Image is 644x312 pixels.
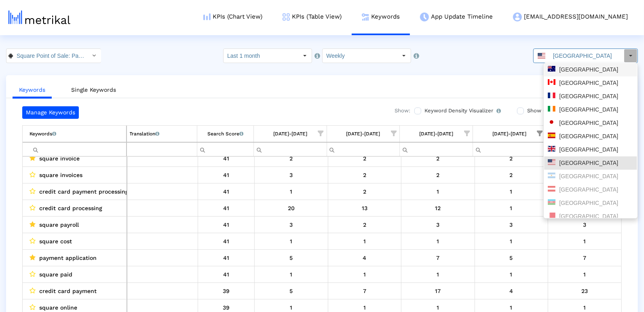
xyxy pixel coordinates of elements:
[331,286,398,296] div: 8/30/25
[473,142,546,156] td: Filter cell
[201,269,251,280] div: 41
[548,106,633,114] div: [GEOGRAPHIC_DATA]
[513,13,522,21] img: my-account-menu-icon.png
[419,129,453,139] div: [DATE]-[DATE]
[400,143,473,156] input: Filter cell
[298,49,312,63] div: Select
[624,49,638,63] div: Select
[478,219,545,230] div: 9/13/25
[87,49,101,63] div: Select
[422,106,501,115] label: Keyword Density Visualizer
[464,131,470,136] span: Show filter options for column '08/31/25-09/06/25'
[400,142,473,156] td: Filter cell
[197,126,253,142] td: Column Search Score
[548,213,633,220] div: [GEOGRAPHIC_DATA]
[331,203,398,213] div: 8/30/25
[331,186,398,197] div: 8/30/25
[258,153,325,164] div: 8/23/25
[201,153,251,164] div: 41
[548,173,633,180] div: [GEOGRAPHIC_DATA]
[39,219,79,230] span: square payroll
[331,170,398,180] div: 8/30/25
[327,126,400,142] td: Column 08/24/25-08/30/25
[331,219,398,230] div: 8/30/25
[478,286,545,296] div: 9/13/25
[197,142,253,156] td: Filter cell
[478,170,545,180] div: 9/13/25
[478,153,545,164] div: 9/13/25
[404,170,471,180] div: 9/6/25
[22,106,79,119] a: Manage Keywords
[39,186,129,197] span: credit card payment processing
[346,129,380,139] div: [DATE]-[DATE]
[254,143,327,156] input: Filter cell
[258,186,325,197] div: 8/23/25
[127,126,197,142] td: Column Translation
[548,66,633,74] div: [GEOGRAPHIC_DATA]
[327,142,400,156] td: Filter cell
[391,131,397,136] span: Show filter options for column '08/24/25-08/30/25'
[258,253,325,263] div: 8/23/25
[23,126,127,142] td: Column Keyword
[404,219,471,230] div: 9/6/25
[273,129,307,139] div: [DATE]-[DATE]
[548,186,633,194] div: [GEOGRAPHIC_DATA]
[197,143,253,156] input: Filter cell
[201,186,251,197] div: 41
[258,219,325,230] div: 8/23/25
[404,186,471,197] div: 9/6/25
[537,131,543,136] span: Show filter options for column '09/07/25-09/13/25'
[492,129,526,139] div: [DATE]-[DATE]
[548,119,633,127] div: [GEOGRAPHIC_DATA]
[548,133,633,140] div: [GEOGRAPHIC_DATA]
[327,143,400,156] input: Filter cell
[283,13,290,21] img: kpi-table-menu-icon.png
[258,203,325,213] div: 8/23/25
[201,236,251,247] div: 41
[404,269,471,280] div: 9/6/25
[13,82,52,99] a: Keywords
[127,143,197,156] input: Filter cell
[551,219,619,230] div: 9/20/25
[404,153,471,164] div: 9/6/25
[331,153,398,164] div: 8/30/25
[39,286,97,296] span: credit card payment
[548,199,633,207] div: [GEOGRAPHIC_DATA]
[39,253,97,263] span: payment application
[258,170,325,180] div: 8/23/25
[551,253,619,263] div: 9/20/25
[39,203,102,213] span: credit card processing
[318,131,324,136] span: Show filter options for column '08/17/25-08/23/25'
[331,253,398,263] div: 8/30/25
[478,253,545,263] div: 9/13/25
[397,49,411,63] div: Select
[386,106,410,119] div: Show:
[331,269,398,280] div: 8/30/25
[404,253,471,263] div: 9/6/25
[404,236,471,247] div: 9/6/25
[207,129,243,139] div: Search Score
[258,236,325,247] div: 8/23/25
[478,186,545,197] div: 9/13/25
[420,13,429,21] img: app-update-menu-icon.png
[65,82,122,97] a: Single Keywords
[253,142,327,156] td: Filter cell
[525,106,579,115] label: Show Only Favorites
[201,170,251,180] div: 41
[551,286,619,296] div: 9/20/25
[473,126,546,142] td: Column 09/07/25-09/13/25
[30,129,56,139] div: Keywords
[478,203,545,213] div: 9/13/25
[201,219,251,230] div: 41
[548,79,633,87] div: [GEOGRAPHIC_DATA]
[400,126,473,142] td: Column 08/31/25-09/06/25
[548,146,633,154] div: [GEOGRAPHIC_DATA]
[258,286,325,296] div: 8/23/25
[473,143,546,156] input: Filter cell
[201,203,251,213] div: 41
[23,142,127,156] td: Filter cell
[478,236,545,247] div: 9/13/25
[30,143,126,156] input: Filter cell
[548,159,633,167] div: [GEOGRAPHIC_DATA]
[130,129,160,139] div: Translation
